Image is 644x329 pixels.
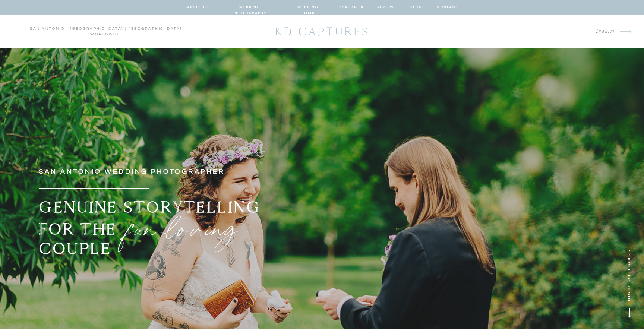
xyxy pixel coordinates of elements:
a: Inquire [492,26,615,37]
b: COUPLE [39,238,111,258]
a: blog [410,4,423,11]
a: wedding films [290,4,326,11]
b: GENUINE STORYTELLING FOR THE [39,197,261,239]
a: wedding photography [222,4,277,11]
p: san antonio | [GEOGRAPHIC_DATA] | [GEOGRAPHIC_DATA] worldwide [10,26,202,37]
a: about us [187,4,209,11]
a: reviews [377,4,397,11]
p: fun-loving [127,206,338,243]
a: KD CAPTURES [271,21,373,42]
a: contact [436,4,457,11]
b: san antonio wedding photographer [39,168,225,175]
a: portraits [339,4,363,11]
p: SCROLL TO BEGIN [624,250,632,313]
